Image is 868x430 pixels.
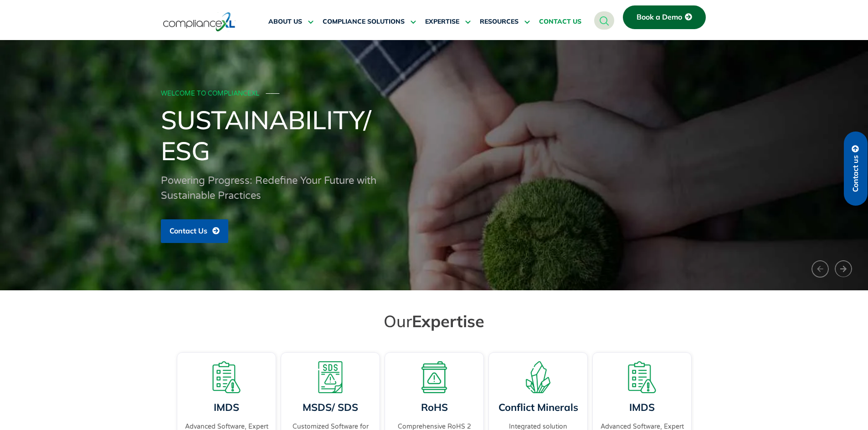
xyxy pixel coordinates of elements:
[214,401,239,414] a: IMDS
[161,90,705,98] div: WELCOME TO COMPLIANCEXL
[161,104,708,166] h1: Sustainability/ ESG
[323,18,405,26] span: COMPLIANCE SOLUTIONS
[623,5,706,29] a: Book a Demo
[480,18,519,26] span: RESOURCES
[179,311,689,331] h2: Our
[425,11,471,33] a: EXPERTISE
[421,401,447,414] a: RoHS
[522,361,554,393] img: A representation of minerals
[498,401,578,414] a: Conflict Minerals
[163,11,236,32] img: logo-one.svg
[626,361,658,393] img: A list board with a warning
[323,11,416,33] a: COMPLIANCE SOLUTIONS
[303,401,358,414] a: MSDS/ SDS
[425,18,459,26] span: EXPERTISE
[629,401,655,414] a: IMDS
[539,11,581,33] a: CONTACT US
[844,132,868,206] a: Contact us
[594,11,614,30] a: navsearch-button
[418,361,450,393] img: A board with a warning sign
[539,18,581,26] span: CONTACT US
[169,227,207,235] span: Contact Us
[268,11,313,33] a: ABOUT US
[314,361,346,393] img: A warning board with SDS displaying
[852,155,860,192] span: Contact us
[211,361,242,393] img: A list board with a warning
[161,175,376,202] span: Powering Progress: Redefine Your Future with Sustainable Practices
[161,219,228,243] a: Contact Us
[266,90,280,97] span: ───
[480,11,530,33] a: RESOURCES
[637,13,682,21] span: Book a Demo
[268,18,302,26] span: ABOUT US
[412,311,484,331] span: Expertise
